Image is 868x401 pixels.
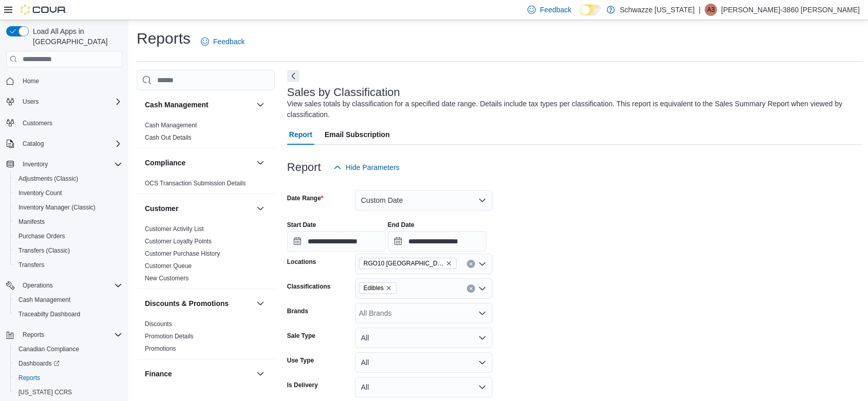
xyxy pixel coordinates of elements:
a: Customer Activity List [145,225,204,233]
a: Promotions [145,345,176,352]
button: Remove RGO10 Santa Fe from selection in this group [446,260,452,266]
span: Canadian Compliance [18,345,79,353]
span: Inventory Count [14,187,122,199]
span: Operations [23,281,53,290]
label: Date Range [287,194,324,202]
button: Customers [2,115,126,130]
span: [US_STATE] CCRS [18,388,72,396]
span: Edibles [364,283,384,293]
button: Transfers [10,258,126,272]
label: End Date [388,221,414,229]
button: Discounts & Promotions [254,297,267,310]
span: Adjustments (Classic) [18,175,78,183]
span: Transfers [14,259,122,271]
h3: Report [287,161,321,174]
span: Operations [18,279,122,292]
span: Traceabilty Dashboard [14,308,122,320]
span: Feedback [540,5,571,15]
a: Dashboards [14,357,64,370]
span: Customer Queue [145,262,192,270]
button: Clear input [467,260,475,268]
button: [US_STATE] CCRS [10,385,126,399]
span: Catalog [18,138,122,150]
span: Inventory Manager (Classic) [18,203,96,212]
span: Inventory Count [18,189,62,197]
h3: Cash Management [145,100,209,110]
h3: Sales by Classification [287,86,400,99]
a: Discounts [145,320,172,328]
a: Cash Management [14,294,74,306]
a: Traceabilty Dashboard [14,308,84,320]
span: Dashboards [14,357,122,370]
div: Discounts & Promotions [137,318,275,359]
a: Customer Purchase History [145,250,220,257]
button: Reports [18,329,48,341]
button: Canadian Compliance [10,342,126,356]
div: Compliance [137,177,275,194]
button: Cash Management [10,293,126,307]
span: Inventory Manager (Classic) [14,201,122,214]
span: Users [18,96,122,108]
a: Promotion Details [145,333,194,340]
span: Customer Loyalty Points [145,237,212,245]
button: Clear input [467,284,475,293]
a: Home [18,75,43,87]
label: Locations [287,258,316,266]
span: Adjustments (Classic) [14,173,122,185]
span: Reports [23,331,44,339]
p: Schwazze [US_STATE] [620,4,695,16]
div: Cash Management [137,119,275,148]
span: Cash Management [14,294,122,306]
button: Cash Management [145,100,252,110]
span: Cash Out Details [145,133,192,142]
button: Finance [145,369,252,379]
span: Catalog [23,140,44,148]
span: Inventory [18,158,122,170]
span: Transfers (Classic) [14,244,122,257]
input: Dark Mode [580,5,601,15]
span: Report [289,124,312,145]
button: Adjustments (Classic) [10,171,126,186]
button: Remove Edibles from selection in this group [386,285,392,291]
button: Catalog [2,137,126,151]
span: Transfers (Classic) [18,246,70,255]
a: Inventory Manager (Classic) [14,201,100,214]
a: Transfers (Classic) [14,244,74,257]
button: Inventory [18,158,52,170]
span: Cash Management [145,121,197,129]
button: Reports [2,328,126,342]
input: Press the down key to open a popover containing a calendar. [287,231,386,252]
span: New Customers [145,274,188,282]
div: Customer [137,223,275,289]
div: View sales totals by classification for a specified date range. Details include tax types per cla... [287,99,858,120]
button: Operations [2,278,126,293]
button: Customer [254,202,267,215]
span: Dark Mode [580,15,580,16]
button: Open list of options [478,284,486,293]
button: Discounts & Promotions [145,298,252,309]
button: Home [2,73,126,88]
label: Use Type [287,356,314,365]
span: Promotion Details [145,332,194,340]
h3: Customer [145,203,178,214]
button: All [355,377,493,397]
span: RGO10 [GEOGRAPHIC_DATA] [364,258,444,269]
label: Is Delivery [287,381,318,389]
span: A3 [707,4,715,16]
span: Customers [23,119,52,127]
a: [US_STATE] CCRS [14,386,76,398]
h1: Reports [137,28,191,49]
a: Customers [18,117,56,129]
span: Discounts [145,320,172,328]
button: Compliance [254,157,267,169]
a: New Customers [145,275,188,282]
a: Feedback [197,31,249,52]
span: Hide Parameters [346,162,400,173]
button: Users [2,94,126,109]
button: Operations [18,279,57,292]
span: Traceabilty Dashboard [18,310,80,318]
a: Manifests [14,216,49,228]
a: Reports [14,372,44,384]
button: Manifests [10,215,126,229]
